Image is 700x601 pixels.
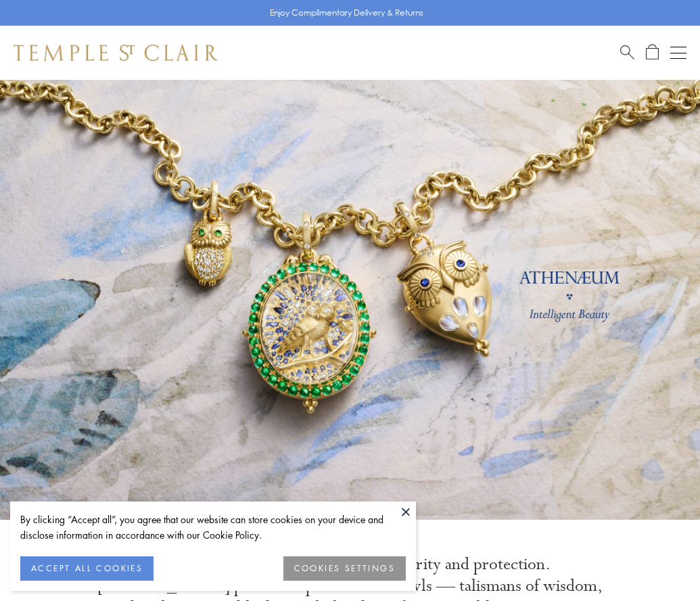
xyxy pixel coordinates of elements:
[270,6,423,20] p: Enjoy Complimentary Delivery & Returns
[620,44,634,61] a: Search
[20,512,406,543] div: By clicking “Accept all”, you agree that our website can store cookies on your device and disclos...
[646,44,659,61] a: Open Shopping Bag
[14,45,218,61] img: Temple St. Clair
[283,556,406,581] button: COOKIES SETTINGS
[670,45,686,61] button: Open navigation
[20,556,154,581] button: ACCEPT ALL COOKIES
